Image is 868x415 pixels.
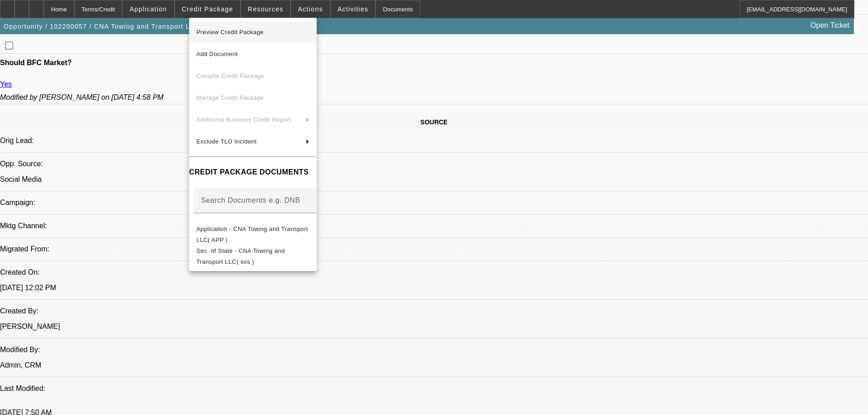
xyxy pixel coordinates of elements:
span: Preview Credit Package [196,29,264,36]
span: Sec. of State - CNA Towing and Transport LLC( sos ) [196,247,285,265]
button: Application - CNA Towing and Transport LLC( APP ) [189,224,317,246]
span: Application - CNA Towing and Transport LLC( APP ) [196,225,308,243]
span: Add Document [196,51,238,57]
h4: CREDIT PACKAGE DOCUMENTS [189,167,317,178]
span: Exclude TLO Incident [196,138,257,145]
button: Sec. of State - CNA Towing and Transport LLC( sos ) [189,246,317,267]
mat-label: Search Documents e.g. DNB [201,196,300,204]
